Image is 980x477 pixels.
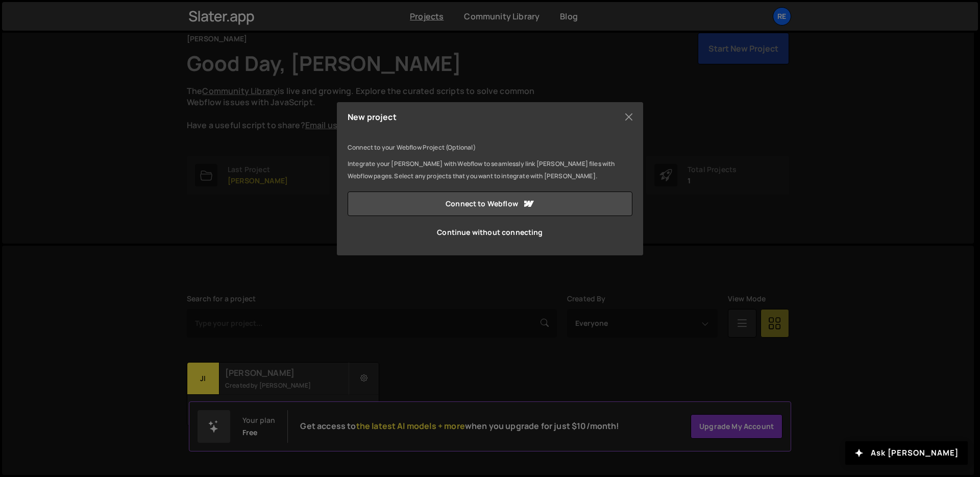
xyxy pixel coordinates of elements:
button: Ask [PERSON_NAME] [845,441,968,465]
p: Integrate your [PERSON_NAME] with Webflow to seamlessly link [PERSON_NAME] files with Webflow pag... [348,158,632,182]
a: Connect to Webflow [348,192,632,216]
p: Connect to your Webflow Project (Optional) [348,141,632,154]
button: Close [621,109,636,125]
a: Continue without connecting [348,220,632,245]
h5: New project [348,113,397,121]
